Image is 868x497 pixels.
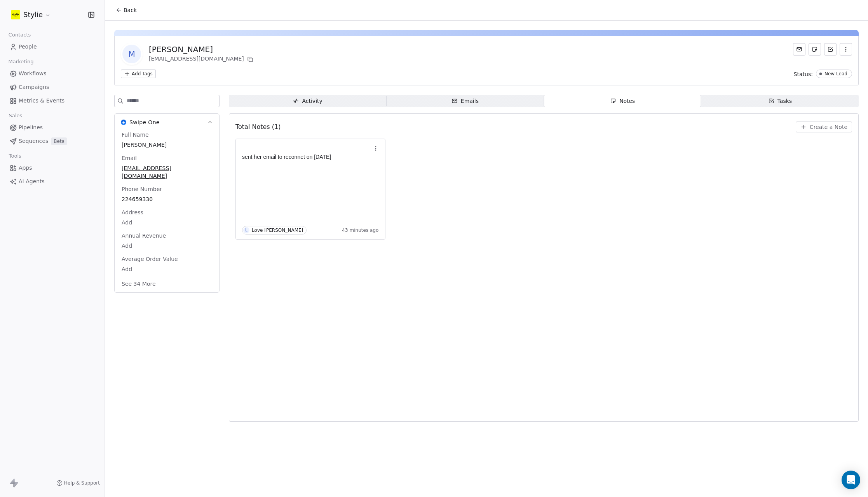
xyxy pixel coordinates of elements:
a: SequencesBeta [6,135,98,148]
span: Contacts [5,29,34,41]
a: Help & Support [56,480,100,486]
span: Status: [794,70,813,78]
span: Average Order Value [120,255,180,263]
a: Campaigns [6,81,98,94]
span: Workflows [19,70,47,78]
span: Pipelines [19,123,43,132]
a: Metrics & Events [6,94,98,107]
a: AI Agents [6,175,98,188]
p: sent her email to reconnet on [DATE] [242,154,371,160]
a: Pipelines [6,121,98,134]
img: stylie-square-yellow.svg [11,10,20,19]
div: Swipe OneSwipe One [115,131,219,292]
span: Back [124,6,137,14]
button: Back [111,3,141,17]
div: Love [PERSON_NAME] [252,228,303,233]
span: Annual Revenue [120,232,167,240]
button: Stylie [9,8,52,21]
div: New Lead [824,71,847,76]
button: See 34 More [117,277,160,291]
img: Swipe One [121,120,126,125]
span: [EMAIL_ADDRESS][DOMAIN_NAME] [122,164,212,180]
span: Swipe One [129,118,160,126]
button: Add Tags [121,70,156,78]
a: Apps [6,162,98,174]
span: People [19,43,37,51]
span: Add [122,242,212,250]
div: Tasks [768,97,792,105]
div: L [245,227,248,233]
span: Add [122,219,212,226]
span: AI Agents [19,177,45,186]
span: Full Name [120,131,150,139]
a: People [6,40,98,53]
span: Sales [5,110,26,122]
span: Apps [19,164,32,172]
div: Open Intercom Messenger [842,471,860,489]
div: [EMAIL_ADDRESS][DOMAIN_NAME] [149,55,255,64]
span: Stylie [23,10,43,20]
span: Campaigns [19,83,49,91]
span: 43 minutes ago [342,227,378,233]
span: Marketing [5,56,37,68]
span: [PERSON_NAME] [122,141,212,149]
button: Create a Note [796,122,852,132]
span: Sequences [19,137,48,145]
span: 224659330 [122,195,212,203]
span: Create a Note [810,123,847,131]
span: M [122,45,141,63]
span: Metrics & Events [19,97,64,105]
div: [PERSON_NAME] [149,44,255,55]
div: Activity [293,97,322,105]
span: Tools [5,150,24,162]
div: Emails [451,97,479,105]
span: Add [122,265,212,273]
span: Beta [51,137,67,145]
span: Address [120,209,145,216]
span: Help & Support [64,480,100,486]
span: Phone Number [120,185,164,193]
span: Total Notes (1) [235,122,281,132]
a: Workflows [6,67,98,80]
button: Swipe OneSwipe One [115,114,219,131]
span: Email [120,154,138,162]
